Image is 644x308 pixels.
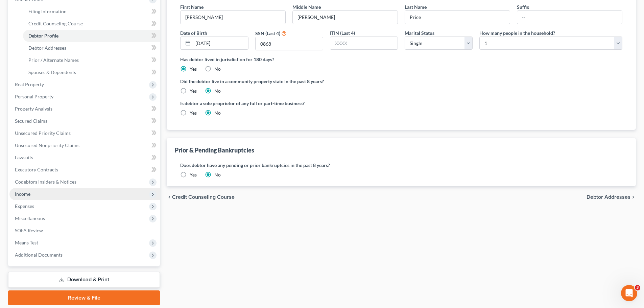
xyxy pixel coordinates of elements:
input: M.I [293,11,398,24]
a: Download & Print [8,272,160,288]
label: No [214,88,221,94]
label: Yes [190,88,197,94]
label: Yes [190,110,197,116]
iframe: Intercom live chat [621,285,637,301]
label: Yes [190,66,197,72]
span: Personal Property [15,94,53,99]
label: Middle Name [292,3,321,10]
label: How many people in the household? [479,29,555,37]
i: chevron_right [630,194,636,200]
a: Unsecured Nonpriority Claims [9,139,160,151]
label: Marital Status [405,29,434,37]
a: Secured Claims [9,115,160,127]
span: Income [15,191,30,197]
span: Expenses [15,203,34,209]
a: Debtor Profile [23,30,160,42]
span: Prior / Alternate Names [28,57,79,63]
label: Suffix [517,3,529,10]
span: SOFA Review [15,228,43,233]
input: -- [517,11,622,24]
span: Unsecured Nonpriority Claims [15,142,79,148]
span: Executory Contracts [15,167,58,172]
span: Spouses & Dependents [28,69,76,75]
a: Debtor Addresses [23,42,160,54]
span: Real Property [15,81,44,87]
a: Property Analysis [9,103,160,115]
i: chevron_left [167,194,172,200]
a: Prior / Alternate Names [23,54,160,66]
a: Filing Information [23,5,160,18]
label: Date of Birth [180,29,207,37]
a: Spouses & Dependents [23,66,160,78]
span: Lawsuits [15,155,33,160]
span: Miscellaneous [15,215,45,221]
span: Secured Claims [15,118,47,124]
a: Credit Counseling Course [23,18,160,30]
input: XXXX [330,37,398,50]
label: Last Name [405,3,427,10]
span: Filing Information [28,8,67,14]
label: Did the debtor live in a community property state in the past 8 years? [180,78,622,85]
div: Prior & Pending Bankruptcies [175,146,254,154]
a: Executory Contracts [9,164,160,176]
span: Codebtors Insiders & Notices [15,179,76,185]
span: Unsecured Priority Claims [15,130,71,136]
span: Debtor Addresses [28,45,66,51]
label: Yes [190,171,197,178]
label: No [214,110,221,116]
label: Has debtor lived in jurisdiction for 180 days? [180,56,622,63]
span: Property Analysis [15,106,52,112]
label: No [214,171,221,178]
button: chevron_left Credit Counseling Course [167,194,235,200]
a: Unsecured Priority Claims [9,127,160,139]
a: SOFA Review [9,224,160,237]
span: Credit Counseling Course [28,21,83,26]
label: Does debtor have any pending or prior bankruptcies in the past 8 years? [180,162,622,169]
a: Lawsuits [9,151,160,164]
span: Credit Counseling Course [172,194,235,200]
label: SSN (Last 4) [255,30,280,37]
span: 3 [635,285,640,290]
input: XXXX [256,37,323,50]
input: MM/DD/YYYY [193,37,248,50]
label: First Name [180,3,204,10]
label: Is debtor a sole proprietor of any full or part-time business? [180,100,398,107]
span: Debtor Addresses [587,194,630,200]
a: Review & File [8,290,160,305]
span: Means Test [15,240,38,245]
input: -- [405,11,510,24]
label: No [214,66,221,72]
span: Additional Documents [15,252,63,258]
button: Debtor Addresses chevron_right [587,194,636,200]
label: ITIN (Last 4) [330,29,355,37]
input: -- [181,11,285,24]
span: Debtor Profile [28,33,58,39]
